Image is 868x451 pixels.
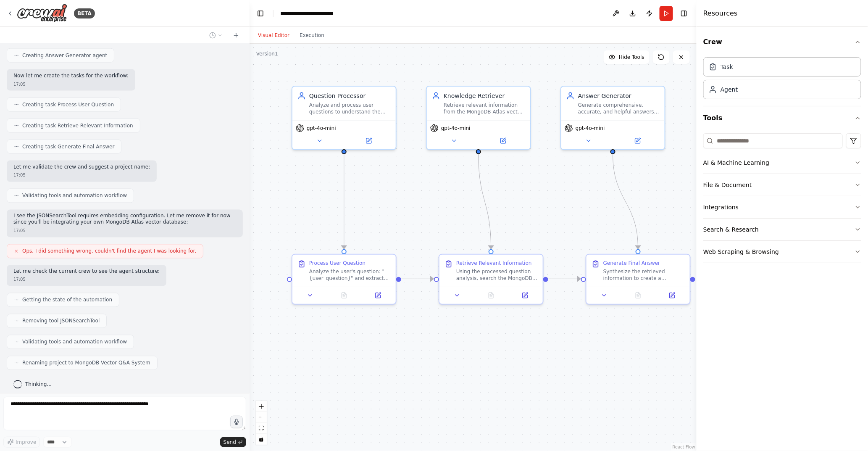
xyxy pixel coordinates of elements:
[703,196,861,218] button: Integrations
[609,154,642,249] g: Edge from e8217fd4-856d-4e11-8cd2-9de73fd48d7b to a1165795-8e35-4bed-ad69-9f765aab05fd
[345,136,392,146] button: Open in side panel
[206,30,226,40] button: Switch to previous chat
[560,86,665,150] div: Answer GeneratorGenerate comprehensive, accurate, and helpful answers based on retrieved informat...
[678,8,690,19] button: Hide right sidebar
[703,219,861,240] button: Search & Research
[220,437,246,447] button: Send
[576,125,605,132] span: gpt-4o-mini
[256,401,267,412] button: zoom in
[13,81,129,87] div: 17:05
[340,154,348,249] g: Edge from a1d3ca03-81a4-48d6-b0af-c790ef16b59d to 65fe69f5-2e4a-4111-a83a-1bd6bbb08e3b
[603,268,685,282] div: Synthesize the retrieved information to create a comprehensive, accurate, and helpful answer to t...
[22,248,196,255] span: Ops, I did something wrong, couldn't find the agent I was looking for.
[253,30,295,40] button: Visual Editor
[578,102,660,115] div: Generate comprehensive, accurate, and helpful answers based on retrieved information from the vec...
[619,54,644,61] span: Hide Tools
[17,4,67,23] img: Logo
[13,172,150,179] div: 17:05
[309,268,391,282] div: Analyze the user's question: "{user_question}" and extract key information, intent, and context. ...
[703,152,861,174] button: AI & Machine Learning
[444,102,525,115] div: Retrieve relevant information from the MongoDB Atlas vector database based on processed questions...
[456,260,532,266] div: Retrieve Relevant Information
[280,9,362,18] nav: breadcrumb
[230,416,243,428] button: Click to speak your automation idea
[224,439,236,446] span: Send
[603,260,660,266] div: Generate Final Answer
[473,290,509,301] button: No output available
[326,290,362,301] button: No output available
[25,381,52,388] span: Thinking...
[703,54,861,106] div: Crew
[22,318,100,324] span: Removing tool JSONSearchTool
[456,268,538,282] div: Using the processed question analysis, search the MongoDB Atlas vector database to retrieve the m...
[22,339,127,346] span: Validating tools and automation workflow
[510,290,539,301] button: Open in side panel
[13,269,160,275] p: Let me check the current crew to see the agent structure:
[309,92,391,100] div: Question Processor
[426,86,531,150] div: Knowledge RetrieverRetrieve relevant information from the MongoDB Atlas vector database based on ...
[604,50,650,64] button: Hide Tools
[16,439,36,446] span: Improve
[256,434,267,445] button: toggle interactivity
[703,30,861,54] button: Crew
[22,143,114,150] span: Creating task Generate Final Answer
[22,52,107,59] span: Creating Answer Generator agent
[13,164,150,171] p: Let me validate the crew and suggest a project name:
[703,241,861,263] button: Web Scraping & Browsing
[13,228,236,234] div: 17:05
[74,8,95,18] div: BETA
[703,8,738,18] h4: Resources
[13,213,236,226] p: I see the JSONSearchTool requires embedding configuration. Let me remove it for now since you'll ...
[673,445,695,449] a: React Flow attribution
[256,412,267,423] button: zoom out
[721,63,733,71] div: Task
[703,130,861,270] div: Tools
[255,8,266,19] button: Hide left sidebar
[256,50,278,57] div: Version 1
[292,254,397,305] div: Process User QuestionAnalyze the user's question: "{user_question}" and extract key information, ...
[22,297,112,303] span: Getting the state of the automation
[256,401,267,445] div: React Flow controls
[586,254,691,305] div: Generate Final AnswerSynthesize the retrieved information to create a comprehensive, accurate, an...
[295,30,329,40] button: Execution
[621,290,656,301] button: No output available
[721,85,738,94] div: Agent
[479,136,527,146] button: Open in side panel
[13,277,160,283] div: 17:05
[309,260,366,266] div: Process User Question
[441,125,471,132] span: gpt-4o-mini
[229,30,243,40] button: Start a new chat
[578,92,660,100] div: Answer Generator
[256,423,267,434] button: fit view
[22,193,127,199] span: Validating tools and automation workflow
[549,275,581,283] g: Edge from 8af56992-f7d5-4379-949d-856dd402b609 to a1165795-8e35-4bed-ad69-9f765aab05fd
[614,136,661,146] button: Open in side panel
[309,102,391,115] div: Analyze and process user questions to understand the intent and extract key information needed fo...
[22,122,133,129] span: Creating task Retrieve Relevant Information
[474,154,495,249] g: Edge from 1d9c3fc8-da05-4322-9ab3-5b0d5d429893 to 8af56992-f7d5-4379-949d-856dd402b609
[363,290,392,301] button: Open in side panel
[22,360,150,367] span: Renaming project to MongoDB Vector Q&A System
[3,437,40,448] button: Improve
[402,275,434,283] g: Edge from 65fe69f5-2e4a-4111-a83a-1bd6bbb08e3b to 8af56992-f7d5-4379-949d-856dd402b609
[13,73,129,79] p: Now let me create the tasks for the workflow:
[307,125,336,132] span: gpt-4o-mini
[439,254,544,305] div: Retrieve Relevant InformationUsing the processed question analysis, search the MongoDB Atlas vect...
[22,101,114,108] span: Creating task Process User Question
[658,290,687,301] button: Open in side panel
[703,174,861,196] button: File & Document
[444,92,525,100] div: Knowledge Retriever
[292,86,397,150] div: Question ProcessorAnalyze and process user questions to understand the intent and extract key inf...
[703,106,861,130] button: Tools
